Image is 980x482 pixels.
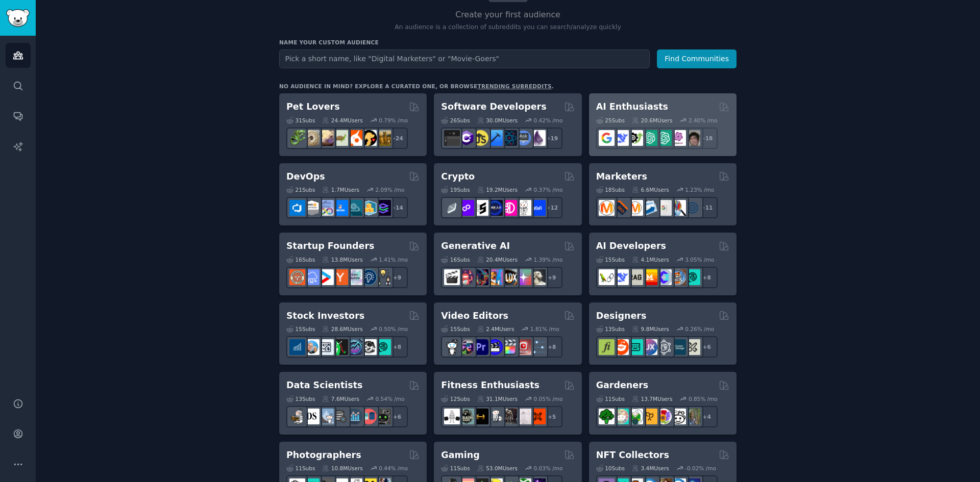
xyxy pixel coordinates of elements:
img: UXDesign [642,339,657,355]
img: Trading [332,339,348,355]
img: PetAdvice [361,130,377,146]
div: + 6 [696,336,718,358]
img: aws_cdk [361,200,377,216]
h2: AI Enthusiasts [596,100,668,113]
img: SavageGarden [627,409,643,424]
div: 2.4M Users [477,325,514,333]
img: Rag [627,269,643,285]
div: 11 Sub s [286,465,315,472]
img: Forex [318,339,334,355]
div: + 8 [386,336,408,358]
div: 0.44 % /mo [379,465,408,472]
img: llmops [670,269,686,285]
div: -0.02 % /mo [685,465,716,472]
div: 1.7M Users [322,186,359,193]
img: LangChain [599,269,615,285]
div: 10.8M Users [322,465,362,472]
img: AWS_Certified_Experts [304,200,320,216]
img: StocksAndTrading [347,339,362,355]
img: EntrepreneurRideAlong [289,269,305,285]
img: physicaltherapy [516,409,531,424]
img: GymMotivation [458,409,474,424]
img: fitness30plus [501,409,517,424]
div: + 8 [696,267,718,288]
h2: Stock Investors [286,310,364,322]
img: leopardgeckos [318,130,334,146]
img: AskComputerScience [516,130,531,146]
img: flowers [656,409,672,424]
div: 53.0M Users [477,465,518,472]
img: postproduction [530,339,546,355]
img: vegetablegardening [599,409,615,424]
h2: Create your first audience [279,9,737,21]
img: MarketingResearch [670,200,686,216]
img: personaltraining [530,409,546,424]
div: 25 Sub s [596,117,625,124]
h2: Designers [596,310,647,322]
img: aivideo [444,269,460,285]
img: OpenAIDev [670,130,686,146]
img: gopro [444,339,460,355]
img: OpenSourceAI [656,269,672,285]
div: 0.03 % /mo [534,465,563,472]
img: indiehackers [347,269,362,285]
img: dogbreed [375,130,391,146]
img: DevOpsLinks [332,200,348,216]
img: GardenersWorld [684,409,700,424]
div: 24.4M Users [322,117,362,124]
img: dividends [289,339,305,355]
img: MistralAI [642,269,657,285]
img: MachineLearning [289,409,305,424]
div: + 12 [541,197,562,218]
div: 1.23 % /mo [685,186,714,193]
img: technicalanalysis [375,339,391,355]
img: ValueInvesting [304,339,320,355]
img: googleads [656,200,672,216]
a: trending subreddits [477,83,551,89]
img: analytics [347,409,362,424]
div: 13 Sub s [596,325,625,333]
img: dataengineering [332,409,348,424]
img: csharp [458,130,474,146]
img: growmybusiness [375,269,391,285]
div: 0.26 % /mo [685,325,714,333]
img: datascience [304,409,320,424]
img: AItoolsCatalog [627,130,643,146]
div: 0.05 % /mo [534,395,563,402]
div: 19.2M Users [477,186,518,193]
img: elixir [530,130,546,146]
h2: Marketers [596,170,647,183]
img: GummySearch logo [6,9,30,27]
div: 19 Sub s [441,186,470,193]
div: 16 Sub s [441,256,470,263]
img: platformengineering [347,200,362,216]
div: 11 Sub s [596,395,625,402]
div: 6.6M Users [632,186,669,193]
img: ArtificalIntelligence [684,130,700,146]
img: defiblockchain [501,200,517,216]
div: 26 Sub s [441,117,470,124]
div: + 8 [541,336,562,358]
div: 0.37 % /mo [534,186,563,193]
img: reactnative [501,130,517,146]
img: workout [473,409,488,424]
div: 16 Sub s [286,256,315,263]
img: starryai [516,269,531,285]
img: typography [599,339,615,355]
div: + 19 [541,128,562,149]
div: 31.1M Users [477,395,518,402]
h2: Crypto [441,170,475,183]
div: 7.6M Users [322,395,359,402]
img: AskMarketing [627,200,643,216]
div: + 14 [386,197,408,218]
div: 13 Sub s [286,395,315,402]
img: herpetology [289,130,305,146]
img: CryptoNews [516,200,531,216]
img: datasets [361,409,377,424]
img: UX_Design [684,339,700,355]
div: 20.4M Users [477,256,518,263]
img: VideoEditors [487,339,503,355]
img: learnjavascript [473,130,488,146]
img: SaaS [304,269,320,285]
img: editors [458,339,474,355]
